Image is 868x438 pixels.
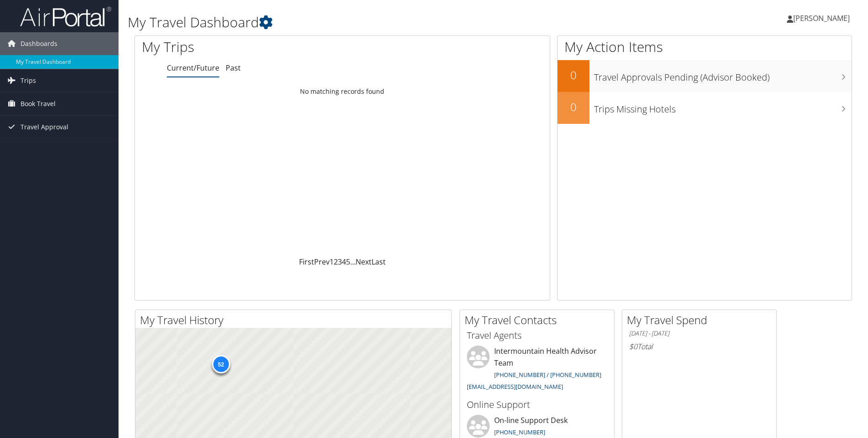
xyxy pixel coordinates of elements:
[629,341,637,351] span: $0
[558,99,589,115] h2: 0
[334,257,338,267] a: 2
[467,398,607,411] h3: Online Support
[558,60,852,92] a: 0Travel Approvals Pending (Advisor Booked)
[558,37,852,56] h1: My Action Items
[793,13,850,23] span: [PERSON_NAME]
[135,83,550,100] td: No matching records found
[338,257,342,267] a: 3
[21,92,56,115] span: Book Travel
[20,6,111,27] img: airportal-logo.png
[346,257,350,267] a: 5
[594,66,852,84] h3: Travel Approvals Pending (Advisor Booked)
[356,257,372,267] a: Next
[167,63,219,73] a: Current/Future
[494,371,601,379] a: [PHONE_NUMBER] / [PHONE_NUMBER]
[494,428,545,436] a: [PHONE_NUMBER]
[128,13,615,32] h1: My Travel Dashboard
[212,355,230,373] div: 52
[558,67,589,83] h2: 0
[21,116,68,138] span: Travel Approval
[299,257,314,267] a: First
[140,312,451,328] h2: My Travel History
[21,69,36,92] span: Trips
[594,98,852,116] h3: Trips Missing Hotels
[467,382,563,391] a: [EMAIL_ADDRESS][DOMAIN_NAME]
[558,92,852,124] a: 0Trips Missing Hotels
[330,257,334,267] a: 1
[465,312,614,328] h2: My Travel Contacts
[226,63,241,73] a: Past
[787,5,859,32] a: [PERSON_NAME]
[142,37,370,56] h1: My Trips
[462,346,612,394] li: Intermountain Health Advisor Team
[342,257,346,267] a: 4
[314,257,330,267] a: Prev
[21,32,57,55] span: Dashboards
[629,341,770,351] h6: Total
[629,329,770,338] h6: [DATE] - [DATE]
[372,257,386,267] a: Last
[627,312,776,328] h2: My Travel Spend
[467,329,607,342] h3: Travel Agents
[350,257,356,267] span: …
